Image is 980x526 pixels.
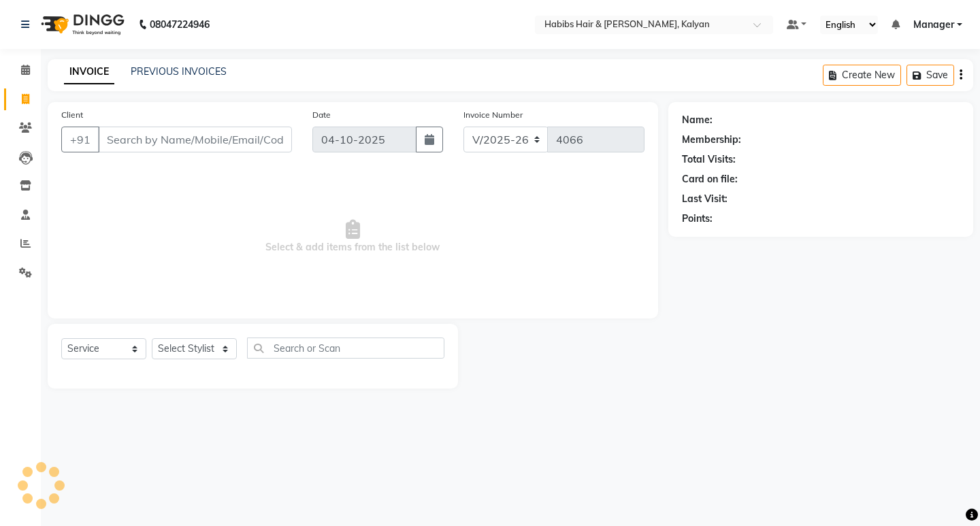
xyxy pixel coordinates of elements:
[823,65,901,86] button: Create New
[247,338,444,359] input: Search or Scan
[682,172,738,186] div: Card on file:
[682,133,741,147] div: Membership:
[682,192,728,206] div: Last Visit:
[35,5,128,44] img: logo
[64,60,114,84] a: INVOICE
[682,113,713,127] div: Name:
[906,65,954,86] button: Save
[61,127,99,152] button: +91
[463,109,523,121] label: Invoice Number
[61,109,83,121] label: Client
[98,127,292,152] input: Search by Name/Mobile/Email/Code
[61,169,644,305] span: Select & add items from the list below
[682,152,736,167] div: Total Visits:
[131,65,227,78] a: PREVIOUS INVOICES
[913,18,954,32] span: Manager
[312,109,331,121] label: Date
[682,212,713,226] div: Points:
[150,5,210,44] b: 08047224946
